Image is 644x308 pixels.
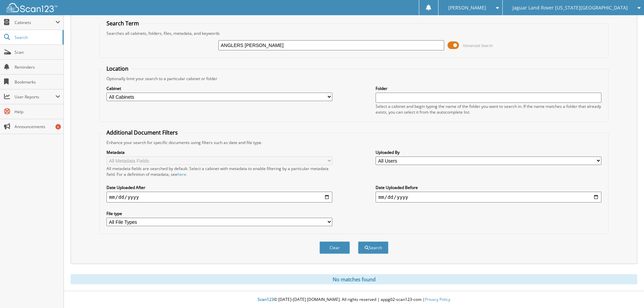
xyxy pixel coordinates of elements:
[610,276,644,308] iframe: Chat Widget
[71,274,637,284] div: No matches found
[103,129,181,136] legend: Additional Document Filters
[15,94,55,100] span: User Reports
[376,192,601,203] input: end
[15,64,60,70] span: Reminders
[15,20,55,25] span: Cabinets
[319,241,350,254] button: Clear
[15,34,59,40] span: Search
[425,297,450,302] a: Privacy Policy
[103,140,605,145] div: Enhance your search for specific documents using filters such as date and file type.
[177,171,186,177] a: here
[376,185,601,190] label: Date Uploaded Before
[448,6,486,10] span: [PERSON_NAME]
[15,79,60,85] span: Bookmarks
[7,3,57,12] img: scan123-logo-white.svg
[376,149,601,155] label: Uploaded By
[258,297,274,302] span: Scan123
[106,166,332,177] div: All metadata fields are searched by default. Select a cabinet with metadata to enable filtering b...
[463,43,493,48] span: Advanced Search
[103,30,605,36] div: Searches all cabinets, folders, files, metadata, and keywords
[106,185,332,190] label: Date Uploaded After
[106,192,332,203] input: start
[358,241,388,254] button: Search
[512,6,628,10] span: Jaguar Land Rover [US_STATE][GEOGRAPHIC_DATA]
[103,20,142,27] legend: Search Term
[15,49,60,55] span: Scan
[103,76,605,81] div: Optionally limit your search to a particular cabinet or folder
[64,291,644,308] div: © [DATE]-[DATE] [DOMAIN_NAME]. All rights reserved | appg02-scan123-com |
[15,109,60,115] span: Help
[106,211,332,216] label: File type
[15,124,60,129] span: Announcements
[106,149,332,155] label: Metadata
[103,65,132,72] legend: Location
[55,124,61,129] div: 6
[376,103,601,115] div: Select a cabinet and begin typing the name of the folder you want to search in. If the name match...
[106,86,332,91] label: Cabinet
[376,86,601,91] label: Folder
